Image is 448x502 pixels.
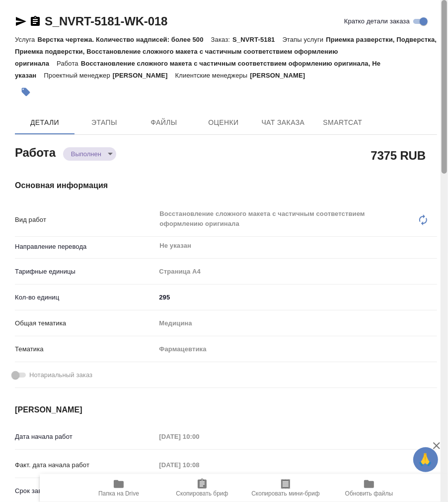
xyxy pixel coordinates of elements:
h2: Работа [15,143,56,161]
p: Приемка разверстки, Подверстка, Приемка подверстки, Восстановление сложного макета с частичным со... [15,36,437,67]
div: Фармацевтика [155,341,437,358]
p: S_NVRT-5181 [232,36,282,43]
p: Восстановление сложного макета с частичным соответствием оформлению оригинала, Не указан [15,60,380,79]
span: Обновить файлы [345,490,393,497]
p: Факт. дата начала работ [15,460,155,470]
span: Кратко детали заказа [344,16,410,26]
span: Детали [21,116,69,129]
p: Общая тематика [15,318,155,328]
span: Скопировать бриф [176,490,228,497]
p: Услуга [15,36,37,43]
span: SmartCat [319,116,367,129]
button: Добавить тэг [15,81,37,103]
p: Тарифные единицы [15,267,155,277]
p: Клиентские менеджеры [175,72,250,79]
p: Заказ: [211,36,232,43]
span: Оценки [200,116,247,129]
p: Проектный менеджер [44,72,112,79]
button: Скопировать мини-бриф [244,474,327,502]
p: Срок завершения работ [15,486,155,496]
p: [PERSON_NAME] [113,72,175,79]
p: Кол-во единиц [15,293,155,302]
p: Работа [57,60,81,67]
input: ✎ Введи что-нибудь [155,290,437,304]
span: 🙏 [417,449,434,470]
h4: Основная информация [15,180,437,192]
input: Пустое поле [155,429,242,444]
p: Вид работ [15,215,155,225]
p: Тематика [15,344,155,354]
button: Скопировать ссылку для ЯМессенджера [15,15,27,27]
p: Этапы услуги [283,36,326,43]
button: Папка на Drive [77,474,160,502]
input: Пустое поле [155,458,242,472]
span: Скопировать мини-бриф [251,490,319,497]
p: [PERSON_NAME] [250,72,312,79]
span: Нотариальный заказ [29,370,92,380]
button: Обновить файлы [327,474,411,502]
button: Скопировать ссылку [29,15,41,27]
span: Файлы [140,116,188,129]
div: Выполнен [63,147,116,161]
h2: 7375 RUB [371,147,426,164]
button: Скопировать бриф [160,474,244,502]
span: Этапы [80,116,128,129]
p: Верстка чертежа. Количество надписей: более 500 [37,36,211,43]
div: Медицина [155,315,437,332]
div: Страница А4 [155,263,437,280]
span: Чат заказа [259,116,307,129]
p: Направление перевода [15,242,155,252]
button: 🙏 [413,447,438,472]
p: Дата начала работ [15,432,155,442]
span: Папка на Drive [98,490,139,497]
a: S_NVRT-5181-WK-018 [45,14,167,28]
h4: [PERSON_NAME] [15,404,437,416]
button: Выполнен [68,150,104,158]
